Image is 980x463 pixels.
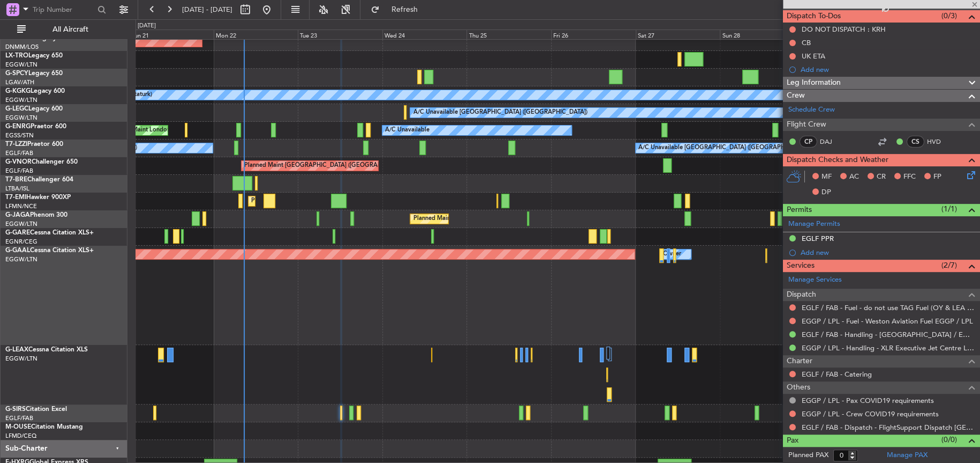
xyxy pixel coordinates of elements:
[5,114,37,122] a: EGGW/LTN
[788,219,840,230] a: Manage Permits
[802,409,939,418] a: EGGP / LPL - Crew COVID19 requirements
[5,212,67,218] a: G-JAGAPhenom 300
[941,434,957,445] span: (0/0)
[849,172,859,182] span: AC
[801,248,975,257] div: Add new
[385,122,429,138] div: A/C Unavailable
[5,230,30,236] span: G-GARE
[5,194,71,201] a: T7-EMIHawker 900XP
[787,204,812,216] span: Permits
[787,77,841,89] span: Leg Information
[5,141,27,148] span: T7-LZZI
[382,30,467,39] div: Wed 24
[5,149,33,157] a: EGLF/FAB
[5,53,63,59] a: LX-TROLegacy 650
[933,172,941,182] span: FP
[5,177,27,183] span: T7-BRE
[5,123,66,130] a: G-ENRGPraetor 600
[802,38,811,47] div: CB
[5,212,30,218] span: G-JAGA
[5,88,31,94] span: G-KGKG
[638,140,812,156] div: A/C Unavailable [GEOGRAPHIC_DATA] ([GEOGRAPHIC_DATA])
[5,185,29,193] a: LTBA/ISL
[802,234,834,243] div: EGLF PPR
[5,247,30,254] span: G-GAAL
[5,355,37,363] a: EGGW/LTN
[382,6,427,13] span: Refresh
[5,123,31,130] span: G-ENRG
[5,238,37,246] a: EGNR/CEG
[787,90,805,102] span: Crew
[787,154,888,166] span: Dispatch Checks and Weather
[182,5,232,14] span: [DATE] - [DATE]
[551,30,636,39] div: Fri 26
[802,317,973,326] a: EGGP / LPL - Fuel - Weston Aviation Fuel EGGP / LPL
[802,343,975,352] a: EGGP / LPL - Handling - XLR Executive Jet Centre Liverpool EGGP / LPL
[821,187,831,198] span: DP
[5,70,28,77] span: G-SPCY
[787,289,816,301] span: Dispatch
[413,105,587,121] div: A/C Unavailable [GEOGRAPHIC_DATA] ([GEOGRAPHIC_DATA])
[720,30,804,39] div: Sun 28
[788,105,835,115] a: Schedule Crew
[820,137,844,146] a: DAJ
[5,61,37,69] a: EGGW/LTN
[787,435,798,447] span: Pax
[129,30,214,39] div: Sun 21
[802,25,886,34] div: DO NOT DISPATCH : KRH
[244,158,413,174] div: Planned Maint [GEOGRAPHIC_DATA] ([GEOGRAPHIC_DATA])
[800,136,817,148] div: CP
[903,172,916,182] span: FFC
[5,53,28,59] span: LX-TRO
[802,303,975,312] a: EGLF / FAB - Fuel - do not use TAG Fuel (OY & LEA only) EGLF / FAB
[5,247,94,254] a: G-GAALCessna Citation XLS+
[887,450,928,461] a: Manage PAX
[298,30,382,39] div: Tue 23
[5,177,73,183] a: T7-BREChallenger 604
[801,65,975,74] div: Add new
[5,424,31,430] span: M-OUSE
[907,136,924,148] div: CS
[941,203,957,215] span: (1/1)
[5,220,37,228] a: EGGW/LTN
[787,260,815,272] span: Services
[28,26,113,33] span: All Aircraft
[5,347,88,353] a: G-LEAXCessna Citation XLS
[802,330,975,339] a: EGLF / FAB - Handling - [GEOGRAPHIC_DATA] / EGLF / FAB
[366,1,430,18] button: Refresh
[5,194,26,201] span: T7-EMI
[5,414,33,422] a: EGLF/FAB
[788,450,828,461] label: Planned PAX
[787,355,812,368] span: Charter
[927,137,951,146] a: HVD
[802,370,872,379] a: EGLF / FAB - Catering
[138,21,156,31] div: [DATE]
[821,172,832,182] span: MF
[12,21,116,38] button: All Aircraft
[5,78,34,86] a: LGAV/ATH
[5,131,34,139] a: EGSS/STN
[802,396,934,405] a: EGGP / LPL - Pax COVID19 requirements
[5,106,63,112] a: G-LEGCLegacy 600
[941,10,957,21] span: (0/3)
[5,70,63,77] a: G-SPCYLegacy 650
[5,96,37,104] a: EGGW/LTN
[5,406,26,413] span: G-SIRS
[413,211,582,227] div: Planned Maint [GEOGRAPHIC_DATA] ([GEOGRAPHIC_DATA])
[877,172,886,182] span: CR
[5,159,78,165] a: G-VNORChallenger 650
[5,141,63,148] a: T7-LZZIPraetor 600
[788,275,842,285] a: Manage Services
[787,119,826,131] span: Flight Crew
[5,106,28,112] span: G-LEGC
[5,88,65,94] a: G-KGKGLegacy 600
[5,424,83,430] a: M-OUSECitation Mustang
[5,230,94,236] a: G-GARECessna Citation XLS+
[251,193,353,209] div: Planned Maint [GEOGRAPHIC_DATA]
[802,52,825,61] div: UK ETA
[787,381,810,394] span: Others
[5,432,36,440] a: LFMD/CEQ
[5,167,33,175] a: EGLF/FAB
[663,246,681,262] div: Owner
[5,43,39,51] a: DNMM/LOS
